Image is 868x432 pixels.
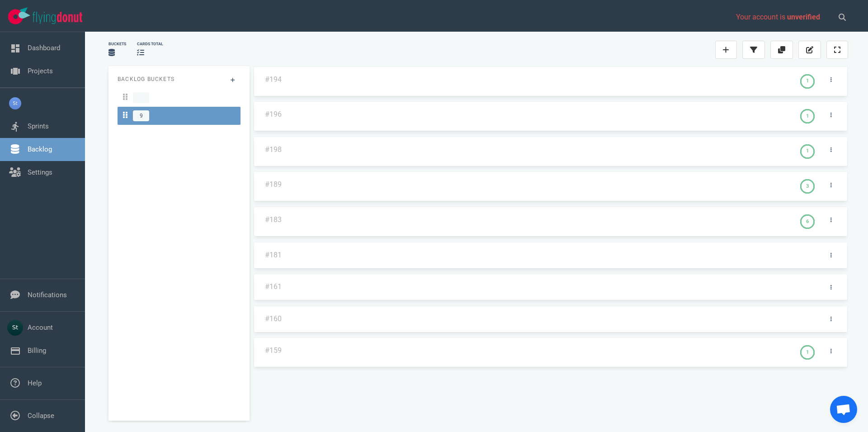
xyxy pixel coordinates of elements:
a: Collapse [28,412,54,420]
a: Dashboard [28,44,60,52]
a: #160 [265,314,282,323]
div: 6 [806,218,809,226]
div: 1 [806,147,809,155]
a: Settings [28,168,52,176]
a: 9 [118,107,241,125]
img: Flying Donut text logo [33,12,82,24]
a: Sprints [28,122,49,130]
div: cards total [137,41,163,47]
a: Projects [28,67,53,75]
a: #183 [265,215,282,224]
div: 1 [806,77,809,85]
span: unverified [787,13,820,21]
a: Notifications [28,291,67,299]
div: Buckets [108,41,126,47]
a: Billing [28,347,46,355]
a: #189 [265,180,282,189]
span: Your account is [736,13,820,21]
a: #159 [265,346,282,355]
div: Open chat [830,396,857,423]
div: 1 [806,349,809,356]
a: Help [28,379,42,387]
div: 3 [806,183,809,190]
a: Account [28,323,53,332]
p: Backlog Buckets [118,75,241,83]
a: #196 [265,110,282,119]
a: Backlog [28,145,52,153]
span: 9 [133,110,149,121]
a: #181 [265,251,282,259]
a: #161 [265,282,282,291]
a: #194 [265,75,282,84]
div: 1 [806,113,809,120]
a: #198 [265,145,282,154]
